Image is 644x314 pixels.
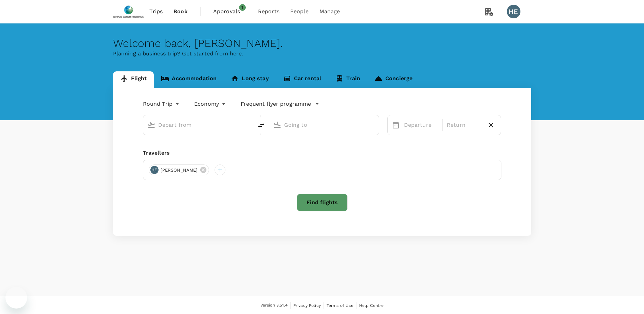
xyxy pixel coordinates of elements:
[447,121,481,129] p: Return
[113,71,154,88] a: Flight
[113,50,531,58] p: Planning a business trip? Get started from here.
[319,7,340,16] span: Manage
[241,100,311,108] p: Frequent flyer programme
[327,303,353,308] span: Terms of Use
[154,71,224,88] a: Accommodation
[293,303,321,308] span: Privacy Policy
[224,71,276,88] a: Long stay
[297,194,348,211] button: Find flights
[113,37,531,50] div: Welcome back , [PERSON_NAME] .
[213,7,247,16] span: Approvals
[143,149,501,157] div: Travellers
[359,303,384,308] span: Help Centre
[113,4,144,19] img: Nippon Sanso Holdings Singapore Pte Ltd
[158,120,239,130] input: Depart from
[253,117,269,134] button: delete
[284,120,365,130] input: Going to
[328,71,367,88] a: Train
[248,124,250,125] button: Open
[143,99,181,109] div: Round Trip
[194,99,227,109] div: Economy
[149,164,209,175] div: HE[PERSON_NAME]
[241,100,319,108] button: Frequent flyer programme
[258,7,279,16] span: Reports
[293,302,321,309] a: Privacy Policy
[276,71,329,88] a: Car rental
[404,121,438,129] p: Departure
[149,7,163,16] span: Trips
[327,302,353,309] a: Terms of Use
[374,124,375,125] button: Open
[507,5,520,18] div: HE
[367,71,420,88] a: Concierge
[359,302,384,309] a: Help Centre
[5,287,27,309] iframe: Button to launch messaging window
[150,166,159,174] div: HE
[239,4,246,11] span: 1
[260,302,288,309] span: Version 3.51.4
[290,7,309,16] span: People
[157,167,202,174] span: [PERSON_NAME]
[173,7,188,16] span: Book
